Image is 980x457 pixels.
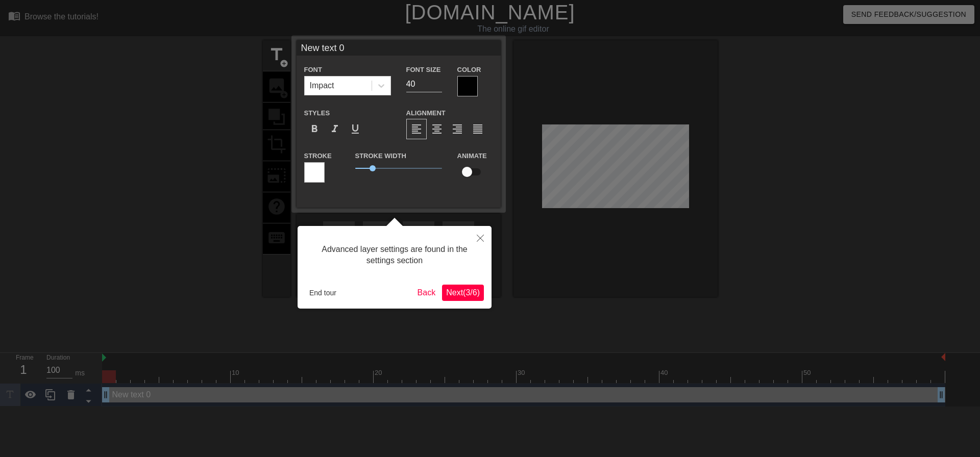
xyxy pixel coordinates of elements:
[446,288,480,297] span: Next ( 3 / 6 )
[413,285,440,301] button: Back
[442,285,484,301] button: Next
[305,285,340,300] button: End tour
[305,234,484,277] div: Advanced layer settings are found in the settings section
[469,226,492,249] button: Close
